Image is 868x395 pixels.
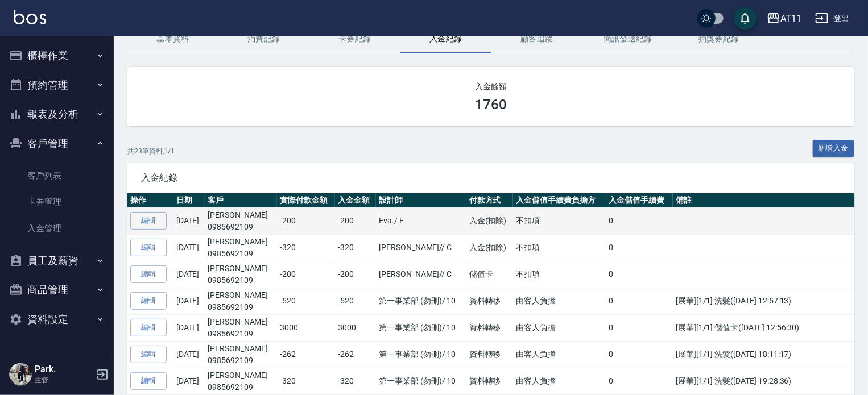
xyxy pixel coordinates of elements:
td: 入金(扣除) [466,234,514,261]
a: 編輯 [130,239,167,256]
td: -200 [277,207,335,234]
td: -200 [335,261,376,288]
td: 不扣項 [513,261,606,288]
td: [DATE] [173,234,205,261]
p: 0985692109 [208,275,274,286]
td: 資料轉移 [466,288,514,314]
button: 資料設定 [5,305,109,334]
a: 編輯 [130,212,167,230]
p: 0985692109 [208,248,274,260]
th: 付款方式 [466,193,514,208]
td: -320 [335,368,376,394]
td: 由客人負擔 [513,341,606,368]
td: [展華][1/1] 儲值卡([DATE] 12:56:30) [673,314,854,341]
td: 由客人負擔 [513,368,606,394]
button: 預約管理 [5,70,109,100]
button: 簡訊發送紀錄 [582,26,673,53]
td: [DATE] [173,341,205,368]
td: 資料轉移 [466,341,514,368]
td: 0 [606,314,673,341]
td: [PERSON_NAME] [205,341,277,368]
td: [PERSON_NAME] [205,234,277,261]
button: 登出 [811,8,854,29]
td: 0 [606,368,673,394]
a: 編輯 [130,372,167,390]
a: 編輯 [130,292,167,310]
td: 不扣項 [513,207,606,234]
td: -520 [277,288,335,314]
td: -320 [277,234,335,261]
p: 主管 [35,375,93,385]
td: 3000 [277,314,335,341]
td: 入金(扣除) [466,207,514,234]
td: 第一事業部 (勿刪) / 10 [376,341,466,368]
a: 編輯 [130,346,167,363]
td: [PERSON_NAME] [205,207,277,234]
td: [PERSON_NAME] [205,261,277,288]
th: 實際付款金額 [277,193,335,208]
a: 入金管理 [5,215,109,242]
th: 備註 [673,193,854,208]
td: 第一事業部 (勿刪) / 10 [376,288,466,314]
td: [DATE] [173,261,205,288]
th: 入金儲值手續費 [606,193,673,208]
td: 由客人負擔 [513,314,606,341]
p: 0985692109 [208,328,274,340]
p: 0985692109 [208,221,274,233]
td: 0 [606,341,673,368]
a: 編輯 [130,265,167,283]
td: -200 [335,207,376,234]
td: [展華][1/1] 洗髮([DATE] 12:57:13) [673,288,854,314]
button: 商品管理 [5,275,109,305]
button: 基本資料 [127,26,218,53]
td: [PERSON_NAME]/ / C [376,261,466,288]
td: 資料轉移 [466,368,514,394]
button: 報表及分析 [5,99,109,129]
td: [PERSON_NAME] [205,288,277,314]
button: save [734,7,757,30]
th: 設計師 [376,193,466,208]
button: 員工及薪資 [5,246,109,276]
td: [PERSON_NAME]/ / C [376,234,466,261]
button: 抽獎券紀錄 [673,26,764,53]
p: 共 23 筆資料, 1 / 1 [127,146,175,156]
td: 0 [606,261,673,288]
td: [DATE] [173,207,205,234]
th: 入金儲值手續費負擔方 [513,193,606,208]
p: 0985692109 [208,381,274,393]
h2: 入金餘額 [141,81,841,92]
td: [展華][1/1] 洗髮([DATE] 19:28:36) [673,368,854,394]
img: Logo [14,10,46,24]
button: AT11 [762,7,806,30]
td: 3000 [335,314,376,341]
th: 客戶 [205,193,277,208]
td: Eva. / E [376,207,466,234]
td: [DATE] [173,368,205,394]
th: 入金金額 [335,193,376,208]
td: -262 [277,341,335,368]
p: 0985692109 [208,301,274,313]
img: Person [9,363,32,386]
th: 操作 [127,193,173,208]
td: -520 [335,288,376,314]
td: 儲值卡 [466,261,514,288]
td: [展華][1/1] 洗髮([DATE] 18:11:17) [673,341,854,368]
td: [DATE] [173,288,205,314]
span: 入金紀錄 [141,172,841,184]
button: 卡券紀錄 [309,26,400,53]
td: 0 [606,234,673,261]
button: 入金紀錄 [400,26,491,53]
a: 客戶列表 [5,163,109,189]
h5: Park. [35,364,93,375]
td: 資料轉移 [466,314,514,341]
p: 0985692109 [208,355,274,367]
a: 編輯 [130,319,167,336]
td: 0 [606,207,673,234]
td: 第一事業部 (勿刪) / 10 [376,314,466,341]
button: 消費記錄 [218,26,309,53]
td: -320 [277,368,335,394]
button: 顧客追蹤 [491,26,582,53]
div: AT11 [780,11,801,26]
td: -320 [335,234,376,261]
td: -262 [335,341,376,368]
